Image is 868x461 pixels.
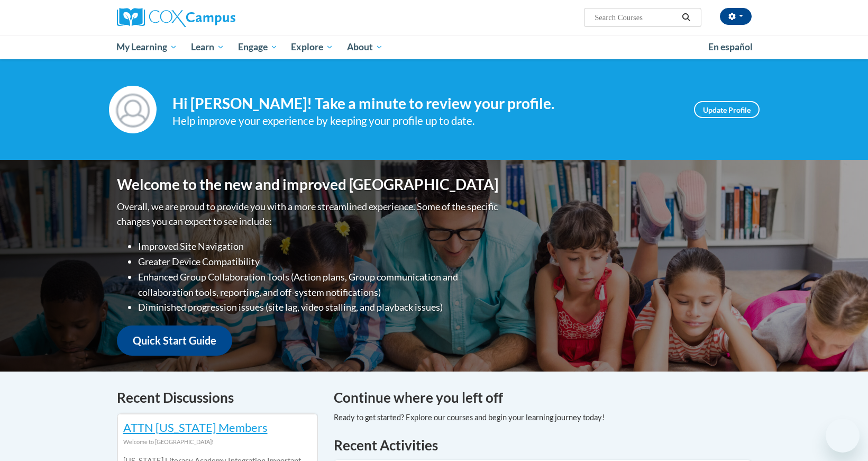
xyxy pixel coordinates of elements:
[109,86,157,133] img: Profile Image
[117,326,232,356] a: Quick Start Guide
[826,419,860,453] iframe: 启动消息传送窗口的按钮
[110,35,185,59] a: My Learning
[231,35,285,59] a: Engage
[138,239,500,254] li: Improved Site Navigation
[284,35,340,59] a: Explore
[138,300,500,315] li: Diminished progression issues (site lag, video stalling, and playback issues)
[334,436,752,455] h1: Recent Activities
[172,95,678,113] h4: Hi [PERSON_NAME]! Take a minute to review your profile.
[117,199,500,230] p: Overall, we are proud to provide you with a more streamlined experience. Some of the specific cha...
[238,41,278,53] span: Engage
[123,420,268,435] a: ATTN [US_STATE] Members
[184,35,231,59] a: Learn
[720,8,752,25] button: Account Settings
[117,387,318,408] h4: Recent Discussions
[191,41,224,53] span: Learn
[340,35,390,59] a: About
[291,41,333,53] span: Explore
[101,35,768,59] div: Main menu
[708,41,753,52] span: En español
[678,11,694,24] button: Search
[172,112,678,130] div: Help improve your experience by keeping your profile up to date.
[138,254,500,269] li: Greater Device Compatibility
[123,436,312,448] div: Welcome to [GEOGRAPHIC_DATA]!
[116,41,177,53] span: My Learning
[138,269,500,300] li: Enhanced Group Collaboration Tools (Action plans, Group communication and collaboration tools, re...
[694,101,760,118] a: Update Profile
[117,176,498,194] h1: Welcome to the new and improved [GEOGRAPHIC_DATA]
[334,387,752,408] h4: Continue where you left off
[117,8,235,27] img: Cox Campus
[117,8,318,27] a: Cox Campus
[701,36,760,58] a: En español
[593,11,678,24] input: Search Courses
[347,41,383,53] span: About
